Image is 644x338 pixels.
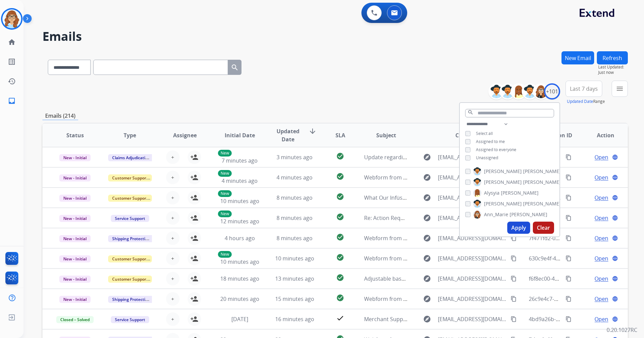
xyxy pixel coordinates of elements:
[111,316,149,323] span: Service Support
[597,51,628,64] button: Refresh
[567,99,593,104] button: Updated Date
[59,255,91,262] span: New - Initial
[275,315,314,323] span: 16 minutes ago
[8,58,16,66] mat-icon: list_alt
[59,174,91,181] span: New - Initial
[220,258,259,265] span: 10 minutes ago
[364,255,517,262] span: Webform from [EMAIL_ADDRESS][DOMAIN_NAME] on [DATE]
[277,194,313,201] span: 8 minutes ago
[523,168,561,175] span: [PERSON_NAME]
[468,109,474,115] mat-icon: search
[190,234,198,242] mat-icon: person_add
[438,295,507,303] span: [EMAIL_ADDRESS][DOMAIN_NAME]
[166,292,180,306] button: +
[59,195,91,202] span: New - Initial
[484,190,500,196] span: Alysyia
[511,296,517,302] mat-icon: content_copy
[231,63,239,72] mat-icon: search
[166,231,180,245] button: +
[275,295,314,303] span: 15 minutes ago
[423,194,431,202] mat-icon: explore
[2,9,21,28] img: avatar
[484,200,522,207] span: [PERSON_NAME]
[566,255,572,261] mat-icon: content_copy
[529,275,627,282] span: f6f8ec00-499f-467a-bedf-f041d680c9dd
[171,194,174,202] span: +
[336,294,344,302] mat-icon: check_circle
[108,195,152,202] span: Customer Support
[273,127,303,143] span: Updated Date
[171,214,174,222] span: +
[364,315,555,323] span: Merchant Support #659904: How would you rate the support you received?
[190,153,198,161] mat-icon: person_add
[166,272,180,285] button: +
[336,274,344,282] mat-icon: check_circle
[222,157,258,164] span: 7 minutes ago
[364,214,627,222] span: Re: Action Required: You've been assigned a new service order: 3e69a0a9-0664-47dc-ba9f-4fe8339617b4
[8,38,16,46] mat-icon: home
[567,98,605,104] span: Range
[231,315,248,323] span: [DATE]
[612,154,618,160] mat-icon: language
[59,296,91,303] span: New - Initial
[108,276,152,283] span: Customer Support
[561,51,594,64] button: New Email
[220,275,259,282] span: 18 minutes ago
[225,131,255,139] span: Initial Date
[190,254,198,262] mat-icon: person_add
[225,234,255,242] span: 4 hours ago
[277,214,313,222] span: 8 minutes ago
[335,131,345,139] span: SLA
[423,173,431,181] mat-icon: explore
[594,214,608,222] span: Open
[171,295,174,303] span: +
[529,315,632,323] span: 4bd9a26b-060f-48e7-821e-12c8e44ede86
[364,174,517,181] span: Webform from [EMAIL_ADDRESS][DOMAIN_NAME] on [DATE]
[612,235,618,241] mat-icon: language
[566,235,572,241] mat-icon: content_copy
[438,194,507,202] span: [EMAIL_ADDRESS][DOMAIN_NAME]
[423,275,431,283] mat-icon: explore
[423,295,431,303] mat-icon: explore
[612,255,618,261] mat-icon: language
[484,179,522,186] span: [PERSON_NAME]
[566,215,572,221] mat-icon: content_copy
[336,152,344,160] mat-icon: check_circle
[171,254,174,262] span: +
[108,255,152,262] span: Customer Support
[364,234,517,242] span: Webform from [EMAIL_ADDRESS][DOMAIN_NAME] on [DATE]
[523,179,561,186] span: [PERSON_NAME]
[190,214,198,222] mat-icon: person_add
[570,87,598,90] span: Last 7 days
[376,131,396,139] span: Subject
[218,190,232,197] p: New
[598,70,628,75] span: Just now
[566,276,572,282] mat-icon: content_copy
[220,197,259,205] span: 10 minutes ago
[336,213,344,221] mat-icon: check_circle
[594,295,608,303] span: Open
[598,64,628,70] span: Last Updated:
[277,174,313,181] span: 4 minutes ago
[544,83,560,100] div: +101
[573,123,628,147] th: Action
[594,153,608,161] span: Open
[171,275,174,283] span: +
[364,153,621,161] span: Update regarding your fulfillment method for Service Order: 551dd111-5c32-433c-90d8-3fca71002175
[166,211,180,225] button: +
[612,195,618,201] mat-icon: language
[423,214,431,222] mat-icon: explore
[484,211,508,218] span: Ann_Marie
[166,252,180,265] button: +
[309,127,317,135] mat-icon: arrow_downward
[507,222,530,234] button: Apply
[218,150,232,157] p: New
[529,255,624,262] span: 630c9e4f-4e5a-4f60-af2c-fe57ea1bcf2f
[566,296,572,302] mat-icon: content_copy
[511,255,517,261] mat-icon: content_copy
[190,275,198,283] mat-icon: person_add
[511,276,517,282] mat-icon: content_copy
[438,173,507,181] span: [EMAIL_ADDRESS][DOMAIN_NAME]
[220,295,259,303] span: 20 minutes ago
[190,315,198,323] mat-icon: person_add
